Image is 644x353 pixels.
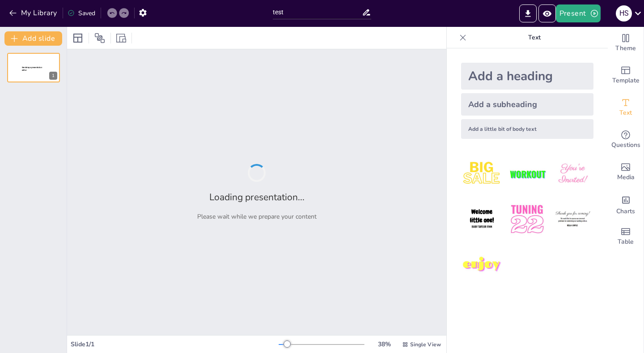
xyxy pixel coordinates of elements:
div: 38 % [373,340,395,349]
div: Add charts and graphs [608,188,644,220]
span: Questions [611,140,640,150]
h2: Loading presentation... [209,191,305,203]
div: h s [616,5,632,22]
img: 1.jpeg [461,153,503,195]
div: Add a heading [461,63,593,90]
img: 3.jpeg [552,153,593,195]
button: Export to PowerPoint [519,4,537,22]
span: Charts [616,207,635,216]
img: 4.jpeg [461,198,503,240]
button: Add slide [4,31,62,46]
div: Layout [71,31,85,45]
button: Present [556,4,601,22]
img: 2.jpeg [506,153,548,195]
div: Change the overall theme [608,27,644,59]
div: Add text boxes [608,91,644,124]
span: Sendsteps presentation editor [22,66,42,71]
span: Theme [615,43,636,53]
div: Add a subheading [461,93,593,116]
div: Add a table [608,220,644,253]
div: Slide 1 / 1 [71,340,279,349]
div: Add ready made slides [608,59,644,91]
img: 7.jpeg [461,244,503,286]
button: h s [616,4,632,22]
span: Template [612,76,640,86]
div: Add images, graphics, shapes or video [608,156,644,188]
div: Get real-time input from your audience [608,124,644,156]
span: Media [617,172,635,182]
p: Please wait while we prepare your content [197,212,317,221]
img: 6.jpeg [552,198,593,240]
span: Single View [410,341,441,348]
div: 1 [49,72,57,80]
span: Text [619,108,632,118]
div: Add a little bit of body text [461,119,593,139]
span: Position [94,33,105,43]
button: Preview Presentation [538,4,556,22]
p: Text [470,27,599,48]
img: 5.jpeg [506,198,548,240]
input: Insert title [273,6,362,19]
div: Saved [68,9,95,17]
div: 1 [7,53,60,82]
div: Resize presentation [114,31,128,45]
button: My Library [7,6,61,20]
span: Table [618,237,634,247]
